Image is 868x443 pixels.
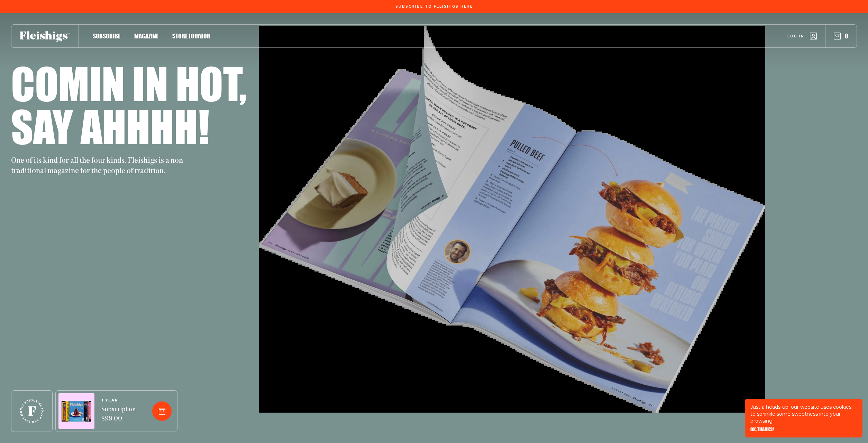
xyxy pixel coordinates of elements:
[134,32,158,40] span: Magazine
[101,398,136,402] span: 1 YEAR
[93,31,120,41] a: Subscribe
[93,32,120,40] span: Subscribe
[394,5,474,8] a: Subscribe To Fleishigs Here
[750,427,774,432] button: OK, THANKS!
[172,31,210,41] a: Store locator
[834,32,848,40] button: 0
[395,5,473,9] span: Subscribe To Fleishigs Here
[101,398,136,424] a: 1 YEARSubscription $99.00
[101,405,136,424] span: Subscription $99.00
[62,401,91,422] img: Magazines image
[11,62,247,105] h1: Comin in hot,
[11,156,191,177] p: One of its kind for all the four kinds. Fleishigs is a non-traditional magazine for the people of...
[134,31,158,41] a: Magazine
[172,32,210,40] span: Store locator
[750,404,857,424] p: Just a heads-up: our website uses cookies to sprinkle some sweetness into your browsing.
[11,105,209,148] h1: Say ahhhh!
